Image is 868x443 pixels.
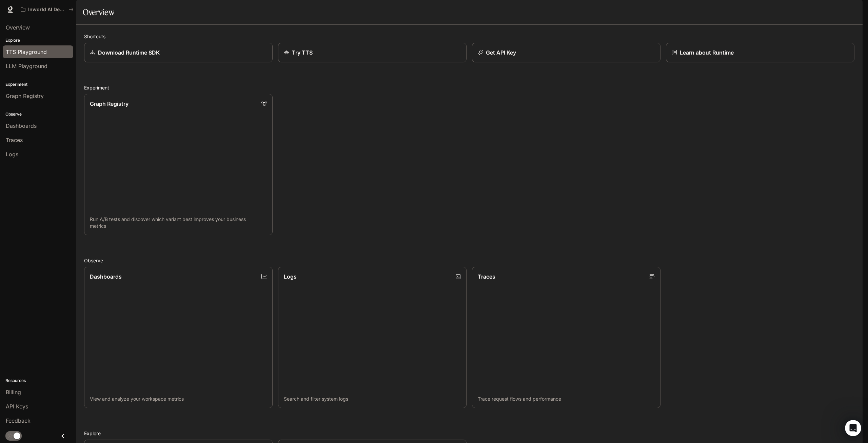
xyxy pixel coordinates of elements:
[278,267,467,408] a: LogsSearch and filter system logs
[486,48,516,57] p: Get API Key
[278,43,467,62] a: Try TTS
[472,267,660,408] a: TracesTrace request flows and performance
[83,5,114,19] h1: Overview
[84,267,273,408] a: DashboardsView and analyze your workspace metrics
[28,7,66,13] p: Inworld AI Demos
[84,43,273,62] a: Download Runtime SDK
[680,48,734,57] p: Learn about Runtime
[284,396,461,402] p: Search and filter system logs
[666,43,854,62] a: Learn about Runtime
[18,3,77,16] button: All workspaces
[90,396,267,402] p: View and analyze your workspace metrics
[90,273,122,281] p: Dashboards
[845,420,861,436] iframe: Intercom live chat
[84,84,854,91] h2: Experiment
[478,273,495,281] p: Traces
[90,100,129,108] p: Graph Registry
[84,430,854,437] h2: Explore
[84,257,854,264] h2: Observe
[98,48,160,57] p: Download Runtime SDK
[478,396,655,402] p: Trace request flows and performance
[84,33,854,40] h2: Shortcuts
[284,273,297,281] p: Logs
[472,43,660,62] button: Get API Key
[84,94,273,235] a: Graph RegistryRun A/B tests and discover which variant best improves your business metrics
[292,48,313,57] p: Try TTS
[90,216,267,229] p: Run A/B tests and discover which variant best improves your business metrics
